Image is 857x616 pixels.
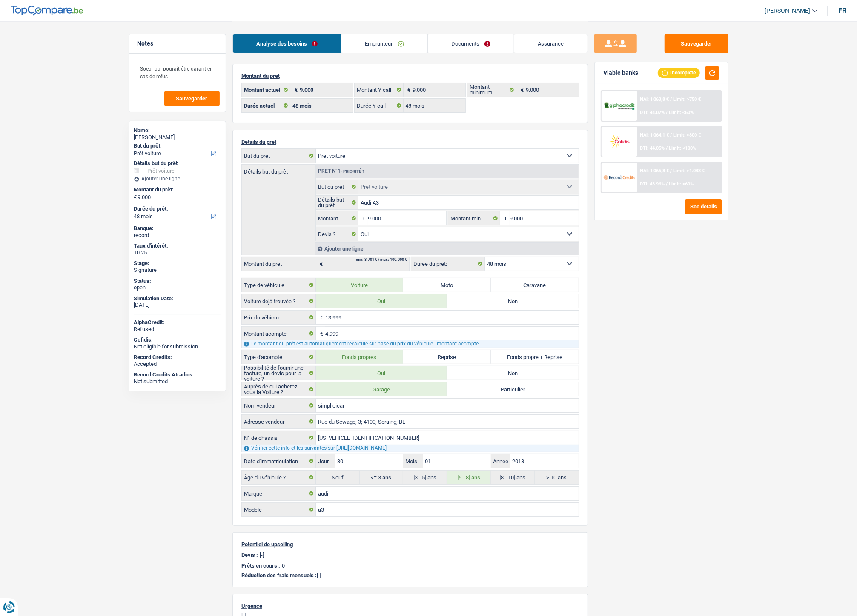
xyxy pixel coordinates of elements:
label: Devis ? [316,227,359,241]
p: Prêts en cours : [241,562,280,569]
label: But du prêt: [134,143,219,149]
label: Auprès de qui achetez-vous la Voiture ? [242,382,316,396]
div: Taux d'intérêt: [134,242,221,249]
label: Montant actuel [242,83,291,97]
a: Documents [428,34,514,53]
label: Possibilité de fournir une facture, un devis pour la voiture ? [242,366,316,380]
label: > 10 ans [535,471,579,484]
div: Accepted [134,361,221,368]
p: 0 [282,562,285,569]
a: Assurance [514,34,588,53]
label: Durée actuel [242,99,291,112]
label: Montant du prêt: [134,186,219,193]
div: Viable banks [603,69,638,77]
div: Not eligible for submission [134,343,221,350]
label: Année [491,454,510,468]
span: € [500,211,510,225]
div: [DATE] [134,302,221,308]
button: Sauvegarder [665,34,728,53]
div: Le montant du prêt est automatiquement recalculé sur base du prix du véhicule - montant acompte [242,340,579,348]
label: Moto [403,278,491,292]
label: Non [447,294,579,308]
span: DTI: 44.05% [640,145,665,151]
label: But du prêt [242,149,316,163]
p: [-] [260,552,264,558]
span: € [316,327,325,340]
label: Voiture [316,278,404,292]
span: / [666,110,668,115]
label: Montant Y call [355,83,404,97]
label: Adresse vendeur [242,415,316,428]
span: Réduction des frais mensuels : [241,572,317,579]
img: Record Credits [604,169,635,185]
label: Marque [242,487,316,500]
p: Potentiel de upselling [241,541,579,548]
label: Voiture déjà trouvée ? [242,294,316,308]
div: Vérifier cette info et les suivantes sur [URL][DOMAIN_NAME] [242,445,579,452]
label: Type de véhicule [242,278,316,292]
label: Montant minimum [467,83,516,97]
label: Modèle [242,503,316,516]
span: / [666,181,668,187]
label: Prix du véhicule [242,311,316,324]
input: JJ [335,454,403,468]
img: AlphaCredit [604,101,635,111]
span: Limit: >750 € [673,97,701,102]
label: Montant du prêt [242,257,315,271]
div: Banque: [134,225,221,232]
label: ]3 - 5] ans [403,471,447,484]
a: Emprunteur [341,34,427,53]
div: Record Credits: [134,354,221,361]
div: Record Credits Atradius: [134,371,221,378]
div: AlphaCredit: [134,319,221,326]
span: DTI: 44.07% [640,110,665,115]
a: Analyse des besoins [233,34,341,53]
div: open [134,284,221,291]
label: Durée du prêt: [134,205,219,212]
label: Reprise [403,350,491,364]
label: Montant acompte [242,327,316,340]
label: Fonds propre + Reprise [491,350,579,364]
span: DTI: 43.96% [640,181,665,187]
div: Refused [134,326,221,333]
label: Oui [316,294,447,308]
div: Not submitted [134,378,221,385]
span: Limit: >1.033 € [673,168,705,174]
span: Limit: <60% [669,110,694,115]
label: ]8 - 10] ans [491,471,535,484]
div: Ajouter une ligne [315,242,579,255]
span: NAI: 1 065,8 € [640,168,669,174]
label: ]5 - 8] ans [447,471,491,484]
span: NAI: 1 063,8 € [640,97,669,102]
div: Name: [134,127,221,134]
label: Caravane [491,278,579,292]
div: Prêt n°1 [316,168,367,174]
span: / [666,145,668,151]
div: 10.25 [134,249,221,256]
span: € [516,83,526,97]
span: Limit: >800 € [673,132,701,138]
div: Détails but du prêt [134,160,221,167]
span: / [670,97,672,102]
span: Sauvegarder [176,96,208,101]
img: TopCompare Logo [11,6,83,16]
label: Montant [316,211,359,225]
span: € [404,83,413,97]
label: Neuf [316,471,360,484]
label: Garage [316,382,447,396]
span: € [315,257,325,271]
div: record [134,232,221,239]
span: € [290,83,300,97]
a: [PERSON_NAME] [758,4,817,18]
div: Signature [134,267,221,274]
span: / [670,168,672,174]
label: Nom vendeur [242,399,316,412]
label: Non [447,366,579,380]
button: See details [685,199,722,214]
label: Date d'immatriculation [242,454,316,468]
span: [PERSON_NAME] [765,7,810,14]
label: Âge du véhicule ? [242,471,316,484]
p: Devis : [241,552,258,558]
input: Sélectionnez votre adresse dans la barre de recherche [316,415,579,428]
label: N° de châssis [242,431,316,445]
